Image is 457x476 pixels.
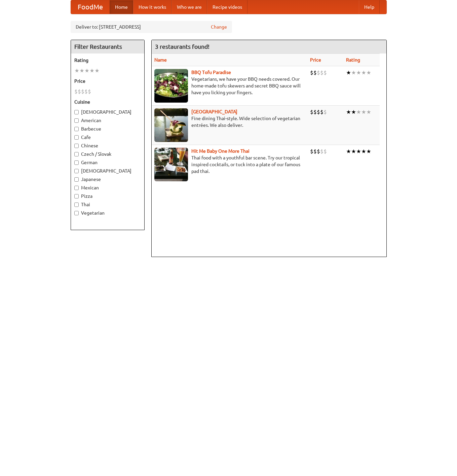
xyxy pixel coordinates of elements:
[320,108,323,116] li: $
[366,69,371,76] li: ★
[191,148,250,154] a: Hit Me Baby One More Thai
[74,144,79,148] input: Chinese
[361,69,366,76] li: ★
[154,57,167,63] a: Name
[323,148,327,155] li: $
[310,57,321,63] a: Price
[313,148,317,155] li: $
[359,0,380,14] a: Help
[172,0,207,14] a: Who we are
[154,148,188,181] img: babythai.jpg
[71,21,232,33] div: Deliver to: [STREET_ADDRESS]
[74,201,141,208] label: Thai
[74,186,79,190] input: Mexican
[320,148,323,155] li: $
[351,69,356,76] li: ★
[155,43,210,50] ng-pluralize: 3 restaurants found!
[74,176,141,183] label: Japanese
[317,69,320,76] li: $
[110,0,133,14] a: Home
[84,67,89,74] li: ★
[81,88,84,95] li: $
[346,148,351,155] li: ★
[154,76,305,96] p: Vegetarians, we have your BBQ needs covered. Our home-made tofu skewers and secret BBQ sauce will...
[154,108,188,142] img: satay.jpg
[74,203,79,207] input: Thai
[346,69,351,76] li: ★
[78,88,81,95] li: $
[74,109,141,115] label: [DEMOGRAPHIC_DATA]
[74,193,141,199] label: Pizza
[74,135,79,140] input: Cafe
[310,69,313,76] li: $
[74,125,141,132] label: Barbecue
[356,69,361,76] li: ★
[74,151,141,157] label: Czech / Slovak
[361,108,366,116] li: ★
[74,177,79,182] input: Japanese
[74,99,141,105] h5: Cuisine
[74,160,79,165] input: German
[71,0,110,14] a: FoodMe
[74,88,78,95] li: $
[351,108,356,116] li: ★
[361,148,366,155] li: ★
[71,40,144,53] h4: Filter Restaurants
[74,184,141,191] label: Mexican
[356,108,361,116] li: ★
[74,117,141,124] label: American
[94,67,100,74] li: ★
[366,148,371,155] li: ★
[74,194,79,198] input: Pizza
[74,168,141,174] label: [DEMOGRAPHIC_DATA]
[74,110,79,114] input: [DEMOGRAPHIC_DATA]
[74,152,79,156] input: Czech / Slovak
[323,69,327,76] li: $
[191,109,237,114] a: [GEOGRAPHIC_DATA]
[320,69,323,76] li: $
[356,148,361,155] li: ★
[89,67,94,74] li: ★
[317,148,320,155] li: $
[74,210,141,216] label: Vegetarian
[313,108,317,116] li: $
[74,159,141,166] label: German
[88,88,91,95] li: $
[310,108,313,116] li: $
[317,108,320,116] li: $
[74,67,79,74] li: ★
[323,108,327,116] li: $
[207,0,247,14] a: Recipe videos
[74,57,141,64] h5: Rating
[313,69,317,76] li: $
[346,57,360,63] a: Rating
[154,69,188,103] img: tofuparadise.jpg
[74,211,79,215] input: Vegetarian
[310,148,313,155] li: $
[74,127,79,131] input: Barbecue
[74,118,79,123] input: American
[366,108,371,116] li: ★
[74,142,141,149] label: Chinese
[351,148,356,155] li: ★
[154,154,305,175] p: Thai food with a youthful bar scene. Try our tropical inspired cocktails, or tuck into a plate of...
[84,88,88,95] li: $
[74,169,79,173] input: [DEMOGRAPHIC_DATA]
[74,134,141,141] label: Cafe
[74,78,141,84] h5: Price
[154,115,305,129] p: Fine dining Thai-style. Wide selection of vegetarian entrées. We also deliver.
[211,24,227,30] a: Change
[346,108,351,116] li: ★
[191,70,231,75] a: BBQ Tofu Paradise
[79,67,84,74] li: ★
[133,0,172,14] a: How it works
